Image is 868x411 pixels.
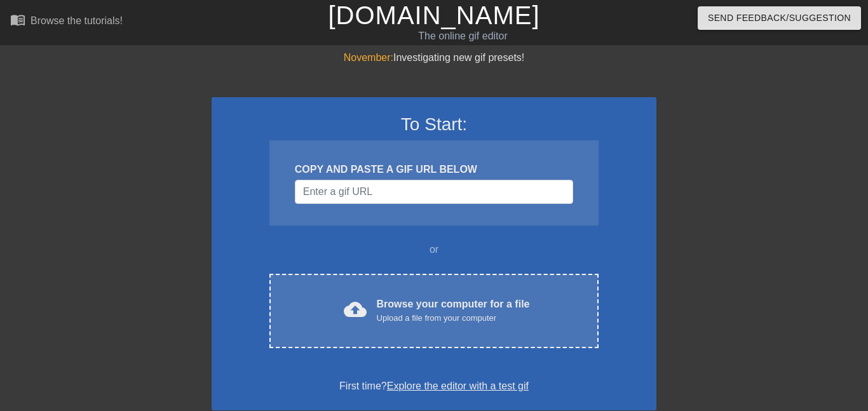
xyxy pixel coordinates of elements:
[10,12,123,32] a: Browse the tutorials!
[295,29,630,44] div: The online gif editor
[387,381,529,391] a: Explore the editor with a test gif
[31,15,123,26] div: Browse the tutorials!
[212,50,656,65] div: Investigating new gif presets!
[698,6,861,30] button: Send Feedback/Suggestion
[377,297,530,325] div: Browse your computer for a file
[228,114,640,135] h3: To Start:
[708,10,851,26] span: Send Feedback/Suggestion
[377,312,530,325] div: Upload a file from your computer
[295,180,573,204] input: Username
[10,12,25,27] span: menu_book
[344,298,367,321] span: cloud_upload
[245,242,623,257] div: or
[344,52,393,63] span: November:
[295,162,573,177] div: COPY AND PASTE A GIF URL BELOW
[228,379,640,394] div: First time?
[328,1,539,29] a: [DOMAIN_NAME]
